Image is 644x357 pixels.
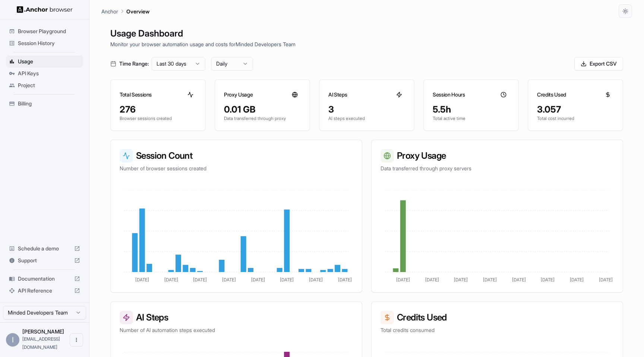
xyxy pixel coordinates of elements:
span: ilan@minded.com [22,336,60,350]
button: Open menu [70,333,83,347]
h3: Proxy Usage [381,149,614,162]
div: 5.5h [433,104,509,116]
tspan: [DATE] [251,277,265,282]
tspan: [DATE] [222,277,236,282]
h3: Total Sessions [120,91,152,98]
span: Ilan Kogan [22,328,64,335]
p: Data transferred through proxy [224,116,301,121]
h1: Usage Dashboard [110,27,623,40]
button: Export CSV [574,57,623,70]
p: Monitor your browser automation usage and costs for Minded Developers Team [110,40,623,48]
h3: Proxy Usage [224,91,253,98]
p: Total active time [433,116,509,121]
tspan: [DATE] [135,277,149,282]
h3: Session Hours [433,91,465,98]
div: I [6,333,19,347]
span: Billing [18,100,80,107]
span: Project [18,82,80,89]
div: 0.01 GB [224,104,301,116]
h3: Credits Used [381,311,614,324]
span: Usage [18,58,80,65]
div: 3 [328,104,405,116]
tspan: [DATE] [280,277,294,282]
p: Overview [126,7,149,15]
div: Project [6,79,83,91]
div: API Reference [6,285,83,297]
span: Time Range: [119,60,149,67]
div: 276 [120,104,196,116]
h3: AI Steps [120,311,353,324]
h3: Credits Used [537,91,566,98]
img: Anchor Logo [17,6,73,13]
h3: AI Steps [328,91,347,98]
tspan: [DATE] [570,277,584,282]
span: Session History [18,40,80,47]
tspan: [DATE] [396,277,410,282]
div: Usage [6,56,83,67]
span: Browser Playground [18,28,80,35]
div: Documentation [6,273,83,285]
p: Number of browser sessions created [120,165,353,172]
tspan: [DATE] [164,277,178,282]
div: 3.057 [537,104,614,116]
tspan: [DATE] [599,277,613,282]
tspan: [DATE] [483,277,497,282]
p: Browser sessions created [120,116,196,121]
tspan: [DATE] [193,277,207,282]
span: Documentation [18,275,71,282]
span: API Reference [18,287,71,294]
div: Billing [6,98,83,110]
tspan: [DATE] [309,277,323,282]
p: Anchor [101,7,118,15]
div: Browser Playground [6,25,83,37]
p: Number of AI automation steps executed [120,326,353,334]
h3: Session Count [120,149,353,162]
span: Support [18,257,71,264]
span: Schedule a demo [18,245,71,252]
tspan: [DATE] [541,277,555,282]
div: Session History [6,37,83,49]
div: API Keys [6,67,83,79]
div: Schedule a demo [6,243,83,255]
tspan: [DATE] [425,277,439,282]
nav: breadcrumb [101,7,149,15]
p: Total credits consumed [381,326,614,334]
p: Total cost incurred [537,116,614,121]
span: API Keys [18,70,80,77]
tspan: [DATE] [338,277,352,282]
div: Support [6,255,83,266]
p: Data transferred through proxy servers [381,165,614,172]
tspan: [DATE] [512,277,526,282]
p: AI steps executed [328,116,405,121]
tspan: [DATE] [454,277,468,282]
